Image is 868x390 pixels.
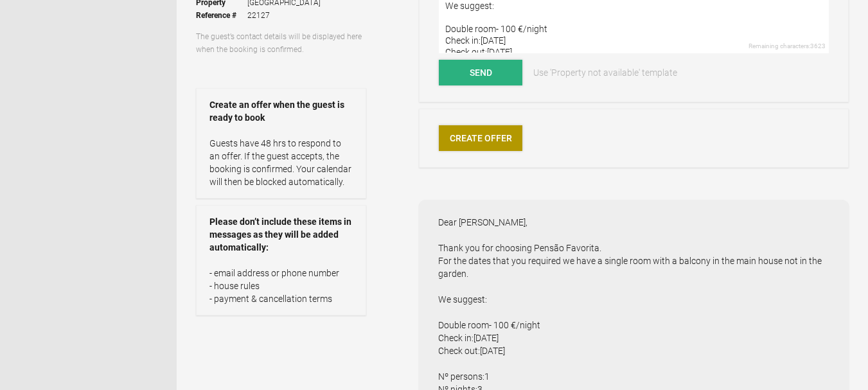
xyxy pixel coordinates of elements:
strong: Create an offer when the guest is ready to book [209,98,353,124]
a: Use 'Property not available' template [524,60,686,85]
strong: Reference # [196,9,247,22]
p: The guest’s contact details will be displayed here when the booking is confirmed. [196,30,366,56]
a: Create Offer [439,125,522,151]
strong: Please don’t include these items in messages as they will be added automatically: [209,215,353,254]
p: Guests have 48 hrs to respond to an offer. If the guest accepts, the booking is confirmed. Your c... [209,137,353,188]
p: - email address or phone number - house rules - payment & cancellation terms [209,267,353,305]
button: Send [439,60,522,85]
span: 22127 [247,9,321,22]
